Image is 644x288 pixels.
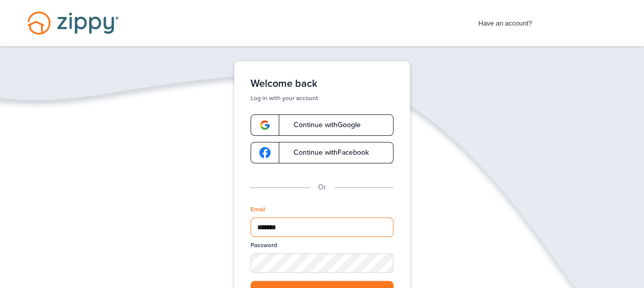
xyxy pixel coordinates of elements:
a: google-logoContinue withFacebook [251,142,393,163]
label: Password [251,241,277,250]
input: Email [251,218,393,237]
img: google-logo [259,119,271,131]
p: Or [318,182,326,193]
h1: Welcome back [251,78,393,90]
img: google-logo [259,147,271,158]
p: Log in with your account. [251,94,393,102]
span: Have an account? [479,13,532,29]
span: Continue with Google [283,122,361,129]
a: google-logoContinue withGoogle [251,114,393,136]
span: Continue with Facebook [283,149,369,156]
input: Password [251,253,393,272]
label: Email [251,205,265,214]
